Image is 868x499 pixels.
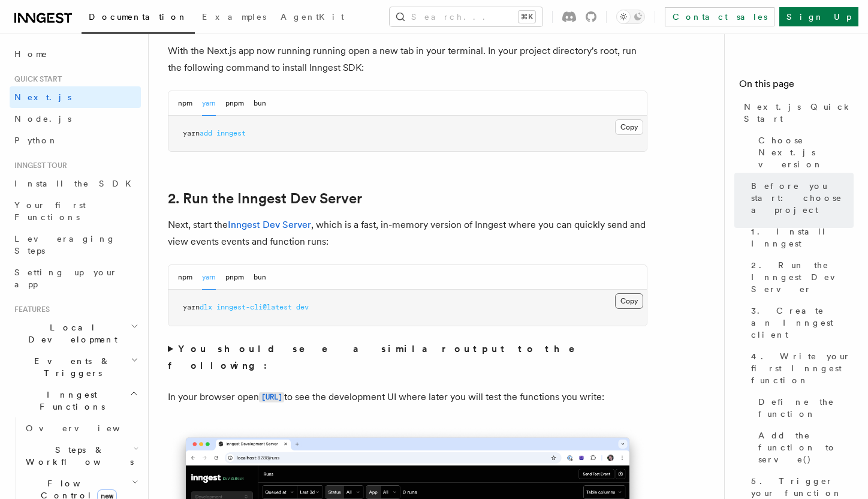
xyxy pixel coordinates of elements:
a: Examples [195,4,273,32]
a: Next.js Quick Start [739,96,854,130]
span: yarn [183,303,200,311]
a: Install the SDK [10,173,141,194]
span: Install the SDK [14,179,138,188]
span: Inngest Functions [10,389,129,413]
a: 2. Run the Inngest Dev Server [746,254,854,300]
span: Setting up your app [14,267,117,289]
span: Next.js Quick Start [744,101,854,125]
span: Your first Functions [14,200,86,222]
span: inngest [216,129,246,137]
a: Define the function [754,391,854,425]
span: Home [14,48,48,60]
span: Define the function [758,396,854,420]
span: 2. Run the Inngest Dev Server [751,259,854,295]
span: 3. Create an Inngest client [751,305,854,341]
code: [URL] [259,392,284,402]
kbd: ⌘K [519,11,535,23]
span: 1. Install Inngest [751,226,854,249]
button: Local Development [10,317,141,350]
button: yarn [202,265,216,290]
a: 2. Run the Inngest Dev Server [168,190,362,207]
span: dev [296,303,309,311]
strong: You should see a similar output to the following: [168,343,592,371]
a: Contact sales [665,7,774,26]
span: Next.js [14,92,71,102]
span: Node.js [14,114,71,124]
a: Inngest Dev Server [228,219,311,230]
span: yarn [183,129,200,137]
a: 3. Create an Inngest client [746,300,854,345]
a: Sign Up [779,7,858,26]
button: Search...⌘K [390,7,542,26]
span: Inngest tour [10,161,67,170]
span: Choose Next.js version [758,134,854,170]
a: AgentKit [273,4,351,32]
button: npm [178,265,192,290]
span: AgentKit [281,12,344,22]
span: Local Development [10,321,131,345]
p: With the Next.js app now running running open a new tab in your terminal. In your project directo... [168,43,647,76]
h4: On this page [739,77,854,96]
button: Inngest Functions [10,384,141,417]
a: Before you start: choose a project [746,175,854,221]
a: 1. Install Inngest [746,221,854,254]
span: Python [14,136,58,145]
button: bun [254,265,266,290]
a: 4. Write your first Inngest function [746,345,854,391]
a: Documentation [82,4,195,34]
button: Events & Triggers [10,350,141,384]
a: Overview [21,417,141,439]
span: Overview [26,423,149,433]
button: Copy [615,293,643,309]
a: Leveraging Steps [10,228,141,261]
span: add [200,129,212,137]
a: Node.js [10,108,141,130]
span: Leveraging Steps [14,234,116,255]
span: inngest-cli@latest [216,303,292,311]
p: In your browser open to see the development UI where later you will test the functions you write: [168,389,647,406]
span: Quick start [10,74,62,84]
button: yarn [202,91,216,116]
span: Events & Triggers [10,355,131,379]
p: Next, start the , which is a fast, in-memory version of Inngest where you can quickly send and vi... [168,217,647,250]
span: 4. Write your first Inngest function [751,350,854,386]
button: Copy [615,119,643,135]
span: Documentation [89,12,188,22]
a: Next.js [10,86,141,108]
span: dlx [200,303,212,311]
a: Home [10,43,141,65]
span: Add the function to serve() [758,429,854,465]
a: Setting up your app [10,261,141,295]
span: Steps & Workflows [21,444,134,468]
span: Features [10,305,50,314]
a: Choose Next.js version [754,130,854,175]
a: Your first Functions [10,194,141,228]
a: [URL] [259,391,284,402]
button: npm [178,91,192,116]
button: Toggle dark mode [616,10,645,24]
button: bun [254,91,266,116]
button: pnpm [225,91,244,116]
span: Examples [202,12,266,22]
a: Add the function to serve() [754,425,854,470]
a: Python [10,130,141,151]
button: pnpm [225,265,244,290]
button: Steps & Workflows [21,439,141,473]
span: Before you start: choose a project [751,180,854,216]
summary: You should see a similar output to the following: [168,341,647,374]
